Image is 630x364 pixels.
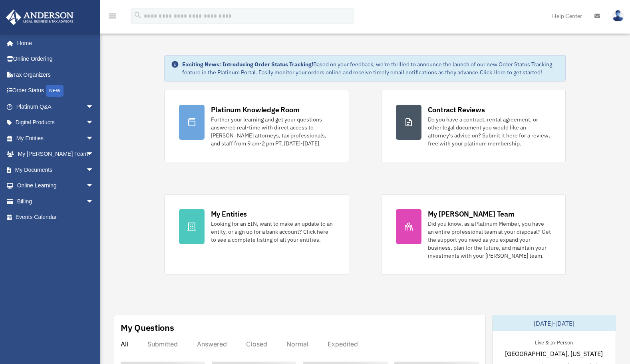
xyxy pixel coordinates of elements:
[246,340,267,348] div: Closed
[86,193,102,210] span: arrow_drop_down
[86,178,102,194] span: arrow_drop_down
[6,83,106,99] a: Order StatusNEW
[428,105,485,115] div: Contract Reviews
[480,69,542,76] a: Click Here to get started!
[211,209,247,219] div: My Entities
[6,51,106,67] a: Online Ordering
[211,220,334,244] div: Looking for an EIN, want to make an update to an entity, or sign up for a bank account? Click her...
[493,315,616,331] div: [DATE]-[DATE]
[6,99,106,115] a: Platinum Q&Aarrow_drop_down
[6,162,106,178] a: My Documentsarrow_drop_down
[6,209,106,225] a: Events Calendar
[121,340,128,348] div: All
[121,322,174,334] div: My Questions
[86,146,102,163] span: arrow_drop_down
[164,90,349,162] a: Platinum Knowledge Room Further your learning and get your questions answered real-time with dire...
[381,90,566,162] a: Contract Reviews Do you have a contract, rental agreement, or other legal document you would like...
[133,11,142,20] i: search
[286,340,308,348] div: Normal
[86,99,102,115] span: arrow_drop_down
[197,340,227,348] div: Answered
[612,10,624,22] img: User Pic
[6,193,106,209] a: Billingarrow_drop_down
[381,194,566,274] a: My [PERSON_NAME] Team Did you know, as a Platinum Member, you have an entire professional team at...
[6,130,106,146] a: My Entitiesarrow_drop_down
[529,338,579,346] div: Live & In-Person
[6,67,106,83] a: Tax Organizers
[182,61,313,68] strong: Exciting News: Introducing Order Status Tracking!
[86,162,102,178] span: arrow_drop_down
[164,194,349,274] a: My Entities Looking for an EIN, want to make an update to an entity, or sign up for a bank accoun...
[46,85,64,97] div: NEW
[108,11,117,21] i: menu
[6,178,106,194] a: Online Learningarrow_drop_down
[147,340,178,348] div: Submitted
[108,14,117,21] a: menu
[328,340,358,348] div: Expedited
[211,115,334,147] div: Further your learning and get your questions answered real-time with direct access to [PERSON_NAM...
[86,115,102,131] span: arrow_drop_down
[211,105,300,115] div: Platinum Knowledge Room
[182,60,559,76] div: Based on your feedback, we're thrilled to announce the launch of our new Order Status Tracking fe...
[86,130,102,147] span: arrow_drop_down
[428,209,515,219] div: My [PERSON_NAME] Team
[6,115,106,131] a: Digital Productsarrow_drop_down
[4,10,76,25] img: Anderson Advisors Platinum Portal
[6,35,102,51] a: Home
[505,349,603,358] span: [GEOGRAPHIC_DATA], [US_STATE]
[6,146,106,162] a: My [PERSON_NAME] Teamarrow_drop_down
[428,220,551,260] div: Did you know, as a Platinum Member, you have an entire professional team at your disposal? Get th...
[428,115,551,147] div: Do you have a contract, rental agreement, or other legal document you would like an attorney's ad...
